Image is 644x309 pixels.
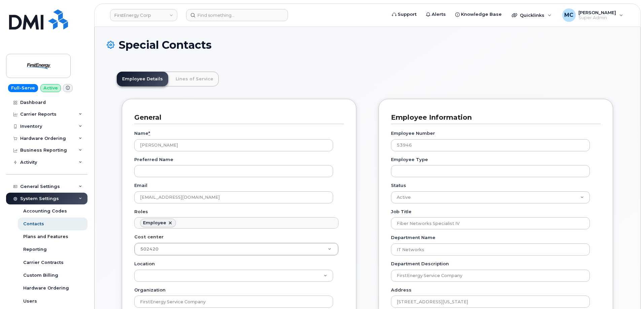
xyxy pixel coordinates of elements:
div: Employee [143,220,166,226]
a: 502420 [135,243,338,255]
label: Name [134,130,150,137]
a: Lines of Service [170,72,219,86]
abbr: required [148,130,150,136]
label: Department Description [391,261,449,267]
label: Job Title [391,208,412,215]
label: Email [134,182,147,189]
h3: Employee Information [391,113,596,122]
label: Roles [134,208,148,215]
span: 502420 [140,246,158,252]
label: Employee Number [391,130,435,137]
label: Preferred Name [134,156,173,163]
label: Employee Type [391,156,428,163]
label: Location [134,261,155,267]
label: Department Name [391,234,435,241]
label: Cost center [134,234,164,240]
label: Address [391,287,412,293]
label: Organization [134,287,166,293]
label: Status [391,182,406,189]
a: Employee Details [117,72,168,86]
iframe: Messenger Launcher [615,280,639,304]
h1: Special Contacts [107,39,628,51]
h3: General [134,113,339,122]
